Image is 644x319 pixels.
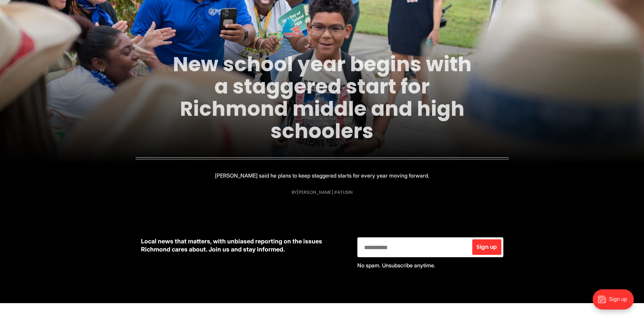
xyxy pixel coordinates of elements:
iframe: portal-trigger [587,286,644,319]
a: New school year begins with a staggered start for Richmond middle and high schoolers [173,50,472,145]
span: Sign up [476,244,497,250]
span: No spam. Unsubscribe anytime. [357,262,435,269]
div: By [292,190,353,195]
p: [PERSON_NAME] said he plans to keep staggered starts for every year moving forward. [215,171,429,180]
p: Local news that matters, with unbiased reporting on the issues Richmond cares about. Join us and ... [141,237,347,254]
button: Sign up [472,239,501,255]
a: [PERSON_NAME] Ifatusin [297,189,353,195]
